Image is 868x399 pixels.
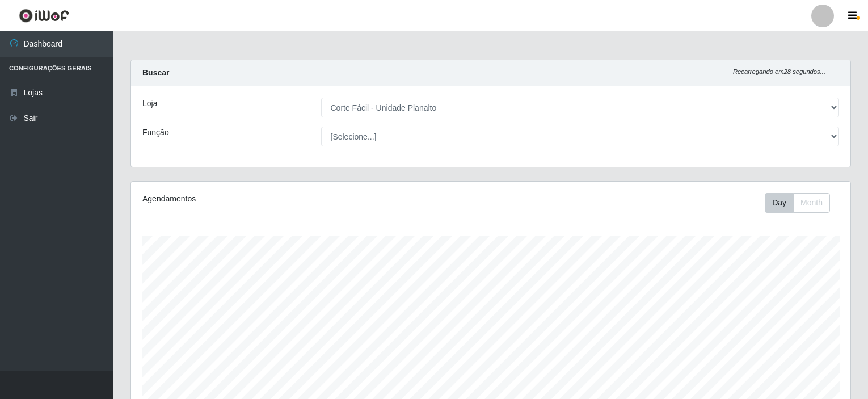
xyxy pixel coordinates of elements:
button: Month [793,193,830,213]
label: Função [142,127,169,138]
label: Loja [142,98,157,110]
i: Recarregando em 28 segundos... [733,68,825,75]
img: CoreUI Logo [19,9,69,23]
strong: Buscar [142,68,169,77]
div: First group [765,193,830,213]
button: Day [765,193,794,213]
div: Agendamentos [142,193,423,205]
div: Toolbar with button groups [765,193,839,213]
